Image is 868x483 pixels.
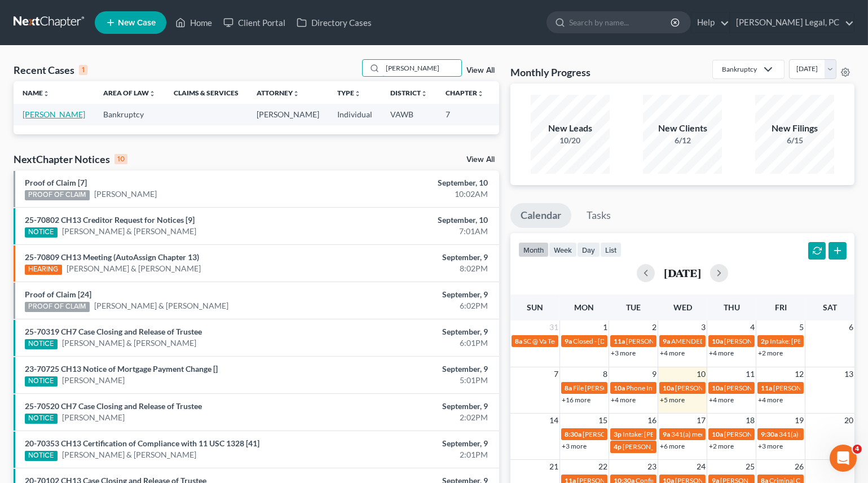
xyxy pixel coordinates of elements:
[341,263,488,274] div: 8:02PM
[531,135,610,146] div: 10/20
[341,177,488,188] div: September, 10
[848,320,854,334] span: 6
[798,320,805,334] span: 5
[660,442,685,450] a: +6 more
[565,430,581,438] span: 8:30a
[515,337,522,345] span: 8a
[611,396,636,404] a: +4 more
[758,396,783,404] a: +4 more
[830,445,857,472] iframe: Intercom live chat
[600,242,622,257] button: list
[25,302,90,312] div: PROOF OF CLAIM
[577,242,600,257] button: day
[646,460,658,473] span: 23
[744,414,756,427] span: 18
[14,152,127,166] div: NextChapter Notices
[390,89,428,97] a: Districtunfold_more
[523,337,562,345] span: SC @ Va Tech
[103,89,156,97] a: Area of Lawunfold_more
[602,320,609,334] span: 1
[25,364,218,374] a: 23-70725 CH13 Notice of Mortgage Payment Change []
[700,320,707,334] span: 3
[341,300,488,311] div: 6:02PM
[651,320,658,334] span: 2
[695,414,707,427] span: 17
[466,156,495,164] a: View All
[761,337,769,345] span: 2p
[510,203,571,228] a: Calendar
[23,89,50,97] a: Nameunfold_more
[712,384,723,392] span: 10a
[257,89,299,97] a: Attorneyunfold_more
[341,401,488,412] div: September, 9
[149,90,156,97] i: unfold_more
[671,337,807,345] span: AMENDED PLAN DUE FOR [PERSON_NAME]
[25,252,199,262] a: 25-70809 CH13 Meeting (AutoAssign Chapter 13)
[823,302,837,312] span: Sat
[25,376,58,387] div: NOTICE
[341,337,488,349] div: 6:01PM
[843,367,854,381] span: 13
[25,190,90,200] div: PROOF OF CLAIM
[341,226,488,237] div: 7:01AM
[626,337,699,345] span: [PERSON_NAME] to sign
[531,122,610,135] div: New Leads
[446,89,484,97] a: Chapterunfold_more
[712,430,723,438] span: 10a
[660,349,685,357] a: +4 more
[602,367,609,381] span: 8
[775,302,787,312] span: Fri
[565,337,572,345] span: 9a
[94,300,228,311] a: [PERSON_NAME] & [PERSON_NAME]
[337,89,361,97] a: Typeunfold_more
[691,12,729,33] a: Help
[611,349,636,357] a: +3 more
[553,367,559,381] span: 7
[341,363,488,375] div: September, 9
[597,414,609,427] span: 15
[573,337,644,345] span: Closed - [DATE] - Closed
[562,442,587,450] a: +3 more
[843,414,854,427] span: 20
[663,430,670,438] span: 9a
[712,337,723,345] span: 10a
[722,64,757,74] div: Bankruptcy
[548,414,559,427] span: 14
[25,178,87,187] a: Proof of Claim [7]
[614,337,625,345] span: 11a
[94,188,157,200] a: [PERSON_NAME]
[614,384,625,392] span: 10a
[614,442,622,451] span: 4p
[744,460,756,473] span: 25
[341,214,488,226] div: September, 10
[755,135,834,146] div: 6/15
[341,438,488,449] div: September, 9
[794,460,805,473] span: 26
[755,122,834,135] div: New Filings
[761,430,778,438] span: 9:30a
[477,90,484,97] i: unfold_more
[660,396,685,404] a: +5 more
[62,375,125,386] a: [PERSON_NAME]
[573,384,652,392] span: File [PERSON_NAME] Plan
[25,414,58,424] div: NOTICE
[67,263,201,274] a: [PERSON_NAME] & [PERSON_NAME]
[664,267,701,279] h2: [DATE]
[354,90,361,97] i: unfold_more
[761,384,772,392] span: 11a
[291,12,377,33] a: Directory Cases
[709,349,734,357] a: +4 more
[437,104,493,125] td: 7
[341,188,488,200] div: 10:02AM
[730,12,854,33] a: [PERSON_NAME] Legal, PC
[597,460,609,473] span: 22
[548,320,559,334] span: 31
[62,337,196,349] a: [PERSON_NAME] & [PERSON_NAME]
[341,375,488,386] div: 5:01PM
[114,154,127,164] div: 10
[709,442,734,450] a: +2 more
[576,203,621,228] a: Tasks
[724,430,797,438] span: [PERSON_NAME] to sign
[23,109,85,119] a: [PERSON_NAME]
[94,104,165,125] td: Bankruptcy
